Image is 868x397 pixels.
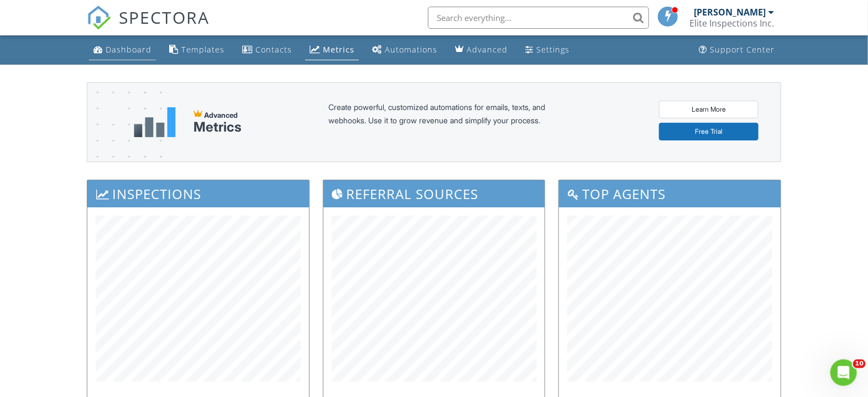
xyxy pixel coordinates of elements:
[830,359,857,386] iframe: Intercom live chat
[659,123,759,140] a: Free Trial
[521,40,574,60] a: Settings
[689,18,774,29] div: Elite Inspections Inc.
[659,101,759,118] a: Learn More
[238,40,296,60] a: Contacts
[385,44,437,55] div: Automations
[467,44,508,55] div: Advanced
[323,180,545,207] h3: Referral Sources
[119,6,210,29] span: SPECTORA
[853,359,866,368] span: 10
[181,44,224,55] div: Templates
[87,6,111,30] img: The Best Home Inspection Software - Spectora
[694,7,766,18] div: [PERSON_NAME]
[194,119,242,135] div: Metrics
[451,40,512,60] a: Advanced
[134,107,176,137] img: metrics-aadfce2e17a16c02574e7fc40e4d6b8174baaf19895a402c862ea781aae8ef5b.svg
[368,40,442,60] a: Automations (Basic)
[106,44,151,55] div: Dashboard
[428,7,649,29] input: Search everything...
[255,44,292,55] div: Contacts
[710,44,775,55] div: Support Center
[694,40,779,60] a: Support Center
[323,44,354,55] div: Metrics
[329,101,572,144] div: Create powerful, customized automations for emails, texts, and webhooks. Use it to grow revenue a...
[87,180,309,207] h3: Inspections
[165,40,229,60] a: Templates
[204,111,238,119] span: Advanced
[305,40,359,60] a: Metrics
[87,83,162,205] img: advanced-banner-bg-f6ff0eecfa0ee76150a1dea9fec4b49f333892f74bc19f1b897a312d7a1b2ff3.png
[89,40,156,60] a: Dashboard
[87,15,210,38] a: SPECTORA
[559,180,781,207] h3: Top Agents
[536,44,569,55] div: Settings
